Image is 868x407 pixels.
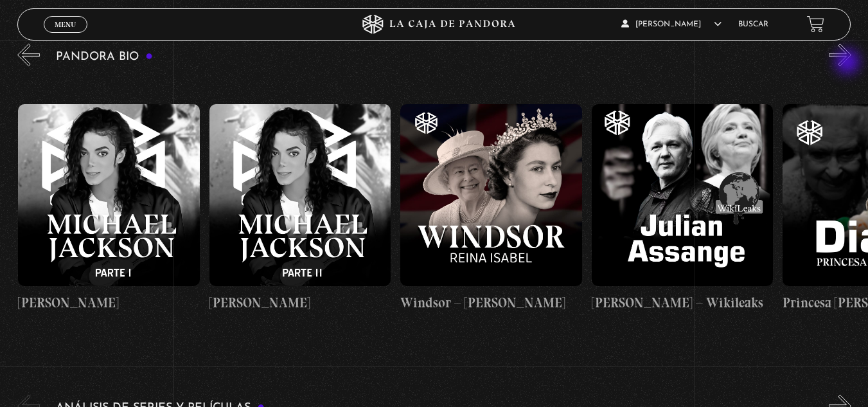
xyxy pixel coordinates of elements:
[56,51,153,63] h3: Pandora Bio
[18,293,200,313] h4: [PERSON_NAME]
[209,76,391,341] a: [PERSON_NAME]
[50,31,80,40] span: Cerrar
[738,21,768,28] a: Buscar
[807,15,824,33] a: View your shopping cart
[621,21,722,28] span: [PERSON_NAME]
[592,293,774,313] h4: [PERSON_NAME] – Wikileaks
[400,293,582,313] h4: Windsor – [PERSON_NAME]
[18,76,200,341] a: [PERSON_NAME]
[55,21,76,28] span: Menu
[829,44,851,66] button: Next
[209,293,391,313] h4: [PERSON_NAME]
[592,76,774,341] a: [PERSON_NAME] – Wikileaks
[17,44,40,66] button: Previous
[400,76,582,341] a: Windsor – [PERSON_NAME]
